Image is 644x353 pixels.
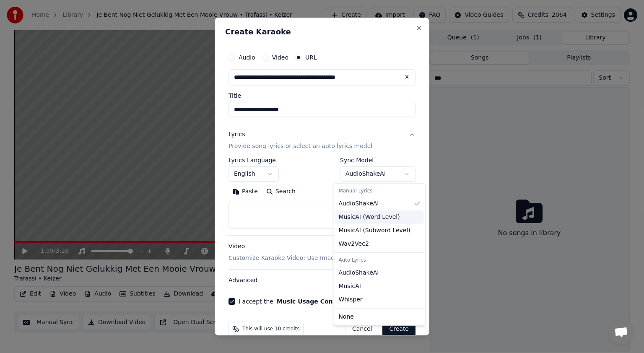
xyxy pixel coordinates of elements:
[338,213,400,221] span: MusicAI ( Word Level )
[338,313,354,321] span: None
[338,296,362,304] span: Whisper
[335,254,423,266] div: Auto Lyrics
[338,240,369,248] span: Wav2Vec2
[338,282,361,291] span: MusicAI
[338,269,379,277] span: AudioShakeAI
[335,185,423,197] div: Manual Lyrics
[338,226,410,235] span: MusicAI ( Subword Level )
[338,200,379,208] span: AudioShakeAI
